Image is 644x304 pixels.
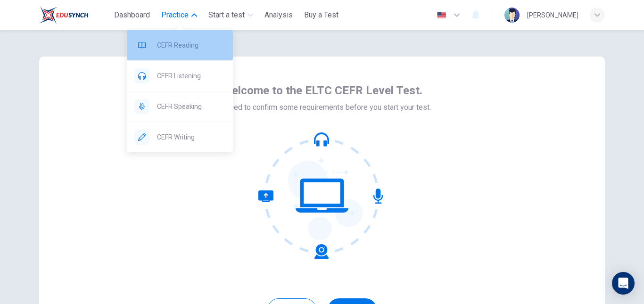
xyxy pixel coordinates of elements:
[161,9,189,21] span: Practice
[264,9,293,21] span: Analysis
[157,40,225,51] span: CEFR Reading
[436,12,447,19] img: en
[527,9,578,21] div: [PERSON_NAME]
[39,6,110,25] a: ELTC logo
[261,7,297,24] button: Analysis
[157,7,201,24] button: Practice
[114,9,150,21] span: Dashboard
[222,83,422,98] span: Welcome to the ELTC CEFR Level Test.
[504,8,520,23] img: Profile picture
[39,6,89,25] img: ELTC logo
[300,7,342,24] button: Buy a Test
[304,9,339,21] span: Buy a Test
[157,101,225,112] span: CEFR Speaking
[612,272,635,295] div: Open Intercom Messenger
[157,70,225,82] span: CEFR Listening
[213,102,431,113] span: We need to confirm some requirements before you start your test.
[127,30,233,60] div: CEFR Reading
[127,91,233,122] div: CEFR Speaking
[127,61,233,91] div: CEFR Listening
[205,7,257,24] button: Start a test
[208,9,245,21] span: Start a test
[157,131,225,143] span: CEFR Writing
[110,7,154,24] button: Dashboard
[127,122,233,152] div: CEFR Writing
